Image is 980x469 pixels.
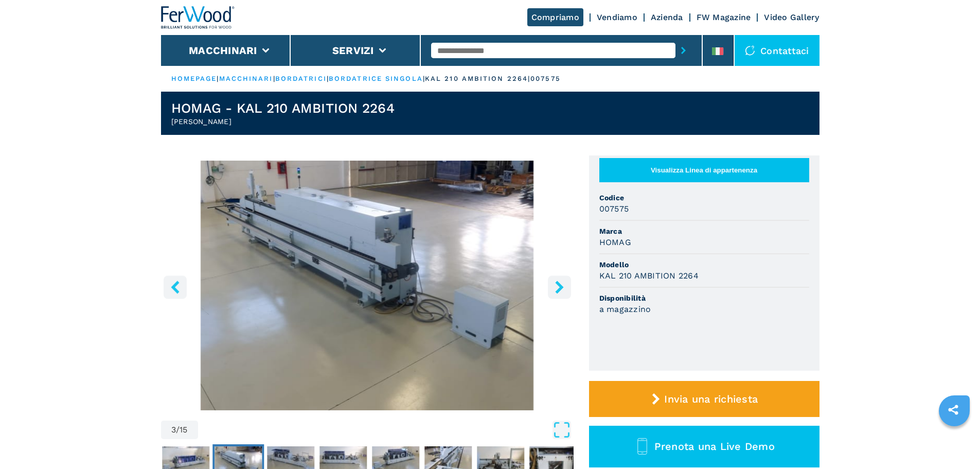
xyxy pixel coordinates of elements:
a: Compriamo [527,8,583,26]
span: Modello [599,259,809,270]
p: kal 210 ambition 2264 | [425,74,530,83]
h3: 007575 [599,203,629,215]
img: Bordatrice Singola HOMAG KAL 210 AMBITION 2264 [161,161,574,410]
h3: a magazzino [599,303,651,315]
button: Prenota una Live Demo [589,426,819,467]
button: Servizi [332,44,374,57]
a: macchinari [219,75,273,82]
span: Invia una richiesta [664,393,758,405]
h1: HOMAG - KAL 210 AMBITION 2264 [171,100,395,116]
button: Visualizza Linea di appartenenza [599,158,809,182]
button: Macchinari [189,44,257,57]
img: Contattaci [745,45,755,56]
span: | [273,75,275,82]
span: | [423,75,425,82]
span: Disponibilità [599,293,809,303]
button: left-button [164,275,187,299]
button: submit-button [675,39,691,62]
span: | [327,75,329,82]
button: right-button [548,275,571,299]
h3: KAL 210 AMBITION 2264 [599,270,699,282]
span: / [176,426,180,434]
a: Azienda [651,12,683,22]
a: Vendiamo [597,12,637,22]
a: bordatrici [275,75,327,82]
a: HOMEPAGE [171,75,217,82]
button: Open Fullscreen [201,421,571,439]
span: Codice [599,193,809,203]
a: bordatrice singola [329,75,423,82]
span: | [217,75,219,82]
span: 3 [171,426,176,434]
button: Invia una richiesta [589,381,819,417]
h3: HOMAG [599,236,631,248]
img: Ferwood [161,6,235,29]
h2: [PERSON_NAME] [171,116,395,127]
div: Go to Slide 3 [161,161,574,410]
span: Prenota una Live Demo [654,440,775,453]
iframe: Chat [936,423,972,461]
a: Video Gallery [764,12,819,22]
p: 007575 [530,74,561,83]
span: Marca [599,226,809,236]
a: sharethis [940,397,966,423]
div: Contattaci [735,35,819,66]
a: FW Magazine [697,12,751,22]
span: 15 [180,426,188,434]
